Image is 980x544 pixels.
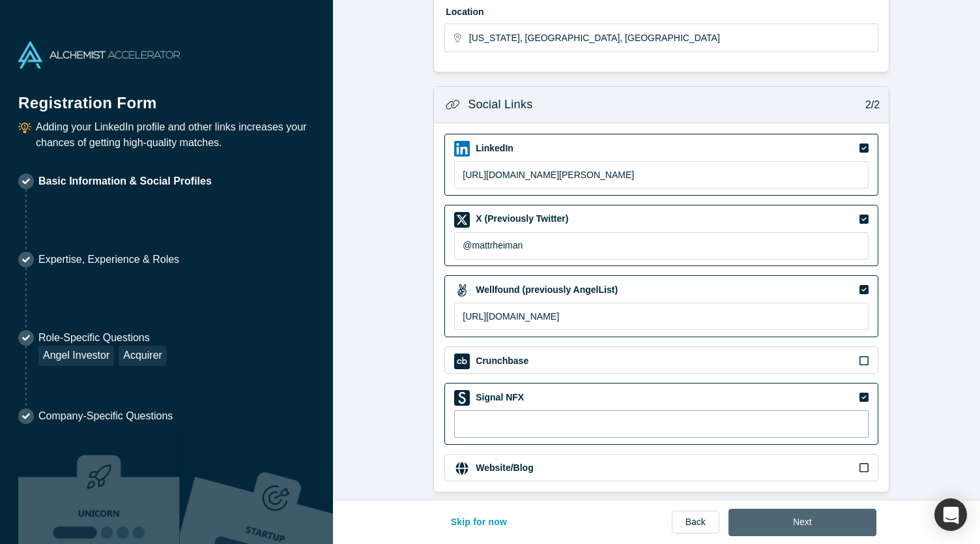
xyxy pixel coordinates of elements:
h1: Registration Form [18,78,315,115]
input: Enter a location [469,24,877,52]
div: Signal NFX iconSignal NFX [444,383,878,445]
p: Company-Specific Questions [38,408,173,424]
img: Wellfound (previously AngelList) icon [454,282,470,298]
a: Back [672,511,719,534]
img: LinkedIn icon [454,141,470,157]
div: Website/Blog iconWebsite/Blog [444,454,878,481]
img: Signal NFX icon [454,390,470,406]
label: Wellfound (previously AngelList) [474,283,618,297]
img: Alchemist Accelerator Logo [18,41,180,68]
p: Role-Specific Questions [38,330,167,346]
label: Location [444,1,878,19]
label: Signal NFX [474,391,524,404]
div: Wellfound (previously AngelList) iconWellfound (previously AngelList) [444,275,878,337]
p: 2/2 [858,97,880,113]
button: Next [728,509,876,536]
p: Expertise, Experience & Roles [38,252,179,267]
div: Crunchbase iconCrunchbase [444,346,878,374]
label: Website/Blog [474,461,533,475]
img: Crunchbase icon [454,354,470,369]
img: X (Previously Twitter) icon [454,212,470,228]
button: Skip for now [437,509,521,536]
label: X (Previously Twitter) [474,212,568,226]
div: Acquirer [119,346,167,366]
img: Website/Blog icon [454,461,470,476]
div: X (Previously Twitter) iconX (Previously Twitter) [444,205,878,267]
label: LinkedIn [474,142,513,155]
p: Adding your LinkedIn profile and other links increases your chances of getting high-quality matches. [36,119,315,151]
label: Crunchbase [474,354,528,368]
div: LinkedIn iconLinkedIn [444,134,878,196]
p: Basic Information & Social Profiles [38,174,212,189]
h3: Social Links [468,96,532,113]
div: Angel Investor [38,346,114,366]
